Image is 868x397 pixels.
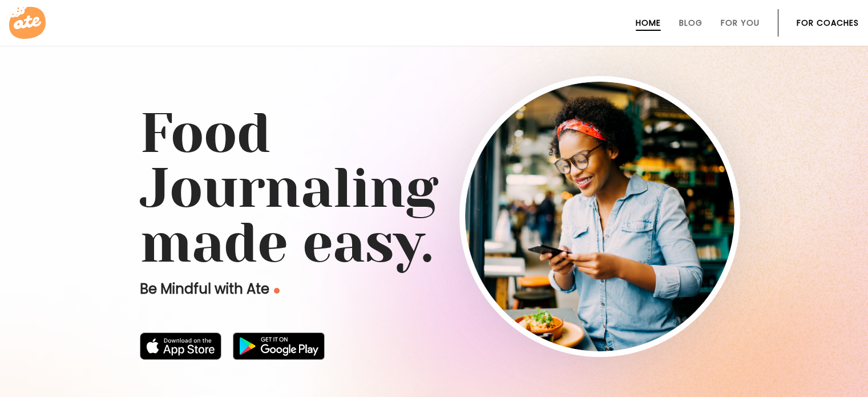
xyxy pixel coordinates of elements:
[140,280,459,298] p: Be Mindful with Ate
[140,332,222,360] img: badge-download-apple.svg
[636,18,661,27] a: Home
[797,18,859,27] a: For Coaches
[140,106,729,271] h1: Food Journaling made easy.
[233,332,325,360] img: badge-download-google.png
[721,18,760,27] a: For You
[679,18,703,27] a: Blog
[465,82,734,351] img: home-hero-img-rounded.png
